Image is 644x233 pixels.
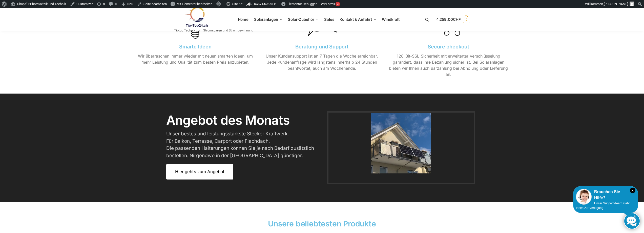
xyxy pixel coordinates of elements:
[338,8,379,31] a: Kontakt & Anfahrt
[389,44,508,49] h3: Secure checkout
[340,17,372,22] span: Kontakt & Anfahrt
[286,8,321,31] a: Solar-Zubehör
[324,17,334,22] span: Sales
[336,2,340,6] div: 3
[174,7,218,27] img: Solaranlagen, Speicheranlagen und Energiesparprodukte
[136,44,255,49] h3: Smarte Ideen
[166,164,233,180] a: Hier gehts zum Angebot
[136,53,255,65] p: Wir überraschen immer wieder mit neuen smarten Ideen, um mehr Leistung und Qualität zum besten Pr...
[175,170,224,174] span: Hier gehts zum Angebot
[576,189,592,205] img: Customer service
[232,2,242,6] span: Site Kit
[177,2,212,6] span: Mit Elementor bearbeiten
[166,114,320,127] h2: Angebot des Monats
[254,17,278,22] span: Solaranlagen
[630,188,635,193] i: Schließen
[382,17,400,22] span: Windkraft
[288,17,314,22] span: Solar-Zubehör
[166,130,315,159] h3: Unser bestes und leistungsstärkste Stecker Kraftwerk. Für Balkon, Terrasse, Carport oder Flachdac...
[371,113,431,173] img: Home 14
[576,189,635,201] div: Brauchen Sie Hilfe?
[576,202,630,210] span: Unser Support-Team steht Ihnen zur Verfügung
[254,2,276,6] span: Rank Math SEO
[380,8,406,31] a: Windkraft
[436,8,470,31] nav: Cart contents
[436,17,461,22] span: 4.259,00
[436,12,470,27] a: 4.259,00CHF 2
[453,17,461,22] span: CHF
[174,29,253,32] p: Tiptop Technik zum Stromsparen und Stromgewinnung
[604,2,628,6] span: [PERSON_NAME]
[630,2,634,6] img: Benutzerbild von Rupert Spoddig
[135,218,509,229] h2: Unsere beliebtesten Produkte
[262,53,381,71] p: Unser Kundensupport ist an 7 Tagen die Woche erreichbar. Jede Kundenanfrage wird längstens innerh...
[463,16,470,23] span: 2
[262,44,381,49] h3: Beratung und Support
[252,8,284,31] a: Solaranlagen
[322,8,336,31] a: Sales
[389,53,508,77] p: 128-Bit-SSL-Sicherheit mit erweiterter Verschlüsselung garantiert, dass Ihre Bezahlung sicher ist...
